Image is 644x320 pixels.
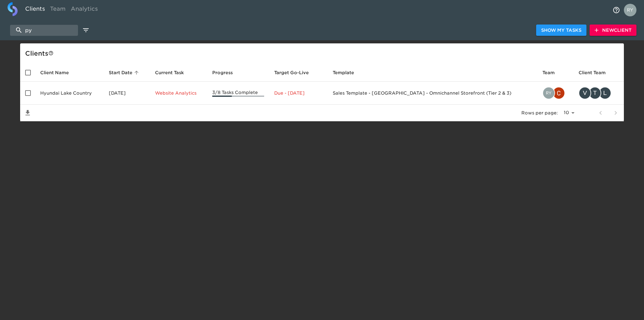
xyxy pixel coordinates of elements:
[23,2,47,18] a: Clients
[8,2,18,16] img: logo
[20,105,35,120] button: Save List
[599,87,611,99] div: L
[212,69,241,76] span: Progress
[104,82,150,105] td: [DATE]
[579,87,591,99] div: V
[560,108,577,118] select: rows per page
[20,63,624,121] table: enhanced table
[155,90,202,96] p: Website Analytics
[542,87,569,99] div: ryan.dale@roadster.com, christopher.mccarthy@roadster.com
[47,2,68,18] a: Team
[274,90,323,96] p: Due - [DATE]
[589,87,601,99] div: T
[274,69,309,76] span: Calculated based on the start date and the duration of all Tasks contained in this Hub.
[579,69,614,76] span: Client Team
[543,87,554,99] img: ryan.dale@roadster.com
[590,25,636,36] button: NewClient
[624,4,636,16] img: Profile
[35,82,104,105] td: Hyundai Lake Country
[521,110,558,116] p: Rows per page:
[48,51,53,56] svg: This is a list of all of your clients and clients shared with you
[155,69,192,76] span: Current Task
[595,26,631,34] span: New Client
[80,25,91,36] button: edit
[40,69,77,76] span: Client Name
[541,26,581,34] span: Show My Tasks
[109,69,141,76] span: Start Date
[68,2,100,18] a: Analytics
[155,69,184,76] span: This is the next Task in this Hub that should be completed
[274,69,317,76] span: Target Go-Live
[333,69,362,76] span: Template
[25,48,621,58] div: Client s
[609,3,624,18] button: notifications
[579,87,619,99] div: vince.partipilo@boucher.com, tina.rose@boucher.com, lauren.knotts@boucher.com
[542,69,563,76] span: Team
[207,82,269,105] td: 3/8 Tasks Complete
[328,82,537,105] td: Sales Template - [GEOGRAPHIC_DATA] - Omnichannel Storefront (Tier 2 & 3)
[10,25,78,36] input: search
[553,87,564,99] img: christopher.mccarthy@roadster.com
[536,25,586,36] button: Show My Tasks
